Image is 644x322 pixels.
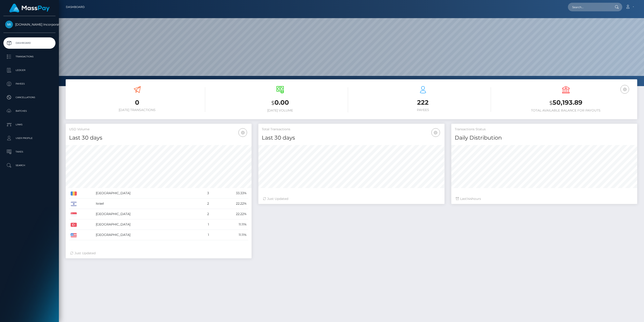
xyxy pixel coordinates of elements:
[3,78,55,90] a: Payees
[5,67,54,74] p: Ledger
[5,108,54,114] p: Batches
[3,92,55,103] a: Cancellations
[3,146,55,157] a: Taxes
[456,196,633,201] div: Last hours
[197,188,211,199] td: 3
[5,148,54,155] p: Taxes
[271,100,274,106] small: $
[197,199,211,209] td: 2
[3,119,55,130] a: Links
[69,108,205,112] h6: [DATE] Transactions
[355,108,491,112] h6: Payees
[3,22,55,27] span: [DOMAIN_NAME] Incorporated
[69,134,248,142] h4: Last 30 days
[69,127,248,132] h5: USD Volume
[66,2,85,12] a: Dashboard
[71,233,77,237] img: US.png
[71,212,77,216] img: SG.png
[71,191,77,196] img: RO.png
[211,219,248,230] td: 11.11%
[549,100,553,106] small: $
[94,230,197,240] td: [GEOGRAPHIC_DATA]
[263,196,440,201] div: Just Updated
[94,188,197,199] td: [GEOGRAPHIC_DATA]
[197,219,211,230] td: 1
[498,98,634,107] h3: 50,193.89
[3,51,55,62] a: Transactions
[70,251,247,256] div: Just Updated
[212,98,348,107] h3: 0.00
[3,160,55,171] a: Search
[455,134,634,142] h4: Daily Distribution
[5,94,54,101] p: Cancellations
[197,230,211,240] td: 1
[71,202,77,206] img: IL.png
[5,53,54,60] p: Transactions
[3,65,55,76] a: Ledger
[5,21,13,28] img: Medley.com Incorporated
[5,135,54,142] p: User Profile
[568,3,610,11] input: Search...
[3,105,55,117] a: Batches
[355,98,491,107] h3: 222
[94,219,197,230] td: [GEOGRAPHIC_DATA]
[262,134,441,142] h4: Last 30 days
[211,199,248,209] td: 22.22%
[211,209,248,219] td: 22.22%
[5,40,54,46] p: Dashboard
[211,230,248,240] td: 11.11%
[212,109,348,112] h6: [DATE] Volume
[3,37,55,49] a: Dashboard
[211,188,248,199] td: 33.33%
[262,127,441,132] h5: Total Transactions
[71,223,77,227] img: TR.png
[5,121,54,128] p: Links
[94,209,197,219] td: [GEOGRAPHIC_DATA]
[455,127,634,132] h5: Transactions Status
[69,98,205,107] h3: 0
[5,80,54,87] p: Payees
[197,209,211,219] td: 2
[9,4,50,12] img: MassPay Logo
[498,109,634,112] h6: Total Available Balance for Payouts
[5,162,54,169] p: Search
[467,197,472,201] span: 144
[94,199,197,209] td: Israel
[3,133,55,144] a: User Profile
